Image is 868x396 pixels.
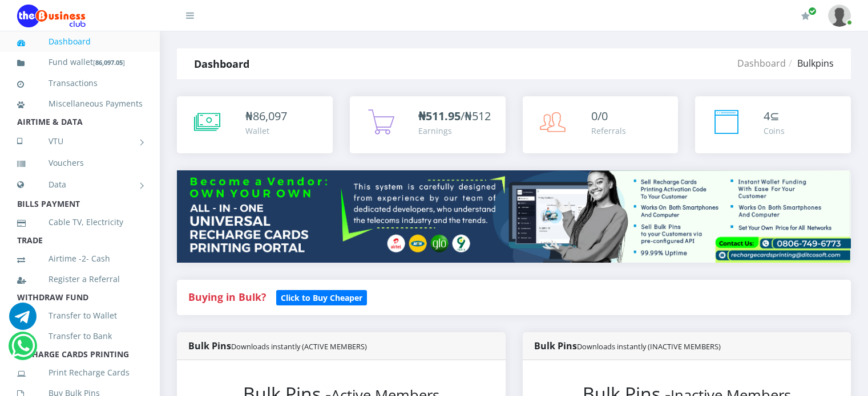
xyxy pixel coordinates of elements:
[281,292,362,303] b: Click to Buy Cheaper
[418,108,461,124] b: ₦511.95
[577,341,721,352] small: Downloads instantly (INACTIVE MEMBERS)
[188,290,266,304] strong: Buying in Bulk?
[17,266,143,292] a: Register a Referral
[591,108,608,124] span: 0/0
[17,303,143,329] a: Transfer to Wallet
[17,5,86,27] img: Logo
[194,57,249,71] strong: Dashboard
[17,323,143,349] a: Transfer to Bank
[95,58,123,67] b: 86,097.05
[764,108,770,124] span: 4
[11,341,35,360] a: Chat for support
[17,28,143,55] a: Dashboard
[93,58,125,67] small: [ ]
[17,150,143,176] a: Vouchers
[534,340,721,352] strong: Bulk Pins
[523,96,679,153] a: 0/0 Referrals
[17,170,143,199] a: Data
[17,49,143,76] a: Fund wallet[86,097.05]
[17,127,143,156] a: VTU
[17,246,143,272] a: Airtime -2- Cash
[801,11,810,21] i: Renew/Upgrade Subscription
[231,341,367,352] small: Downloads instantly (ACTIVE MEMBERS)
[17,91,143,117] a: Miscellaneous Payments
[177,96,333,153] a: ₦86,097 Wallet
[245,108,287,125] div: ₦
[245,125,287,137] div: Wallet
[418,125,491,137] div: Earnings
[188,340,367,352] strong: Bulk Pins
[418,108,491,124] span: /₦512
[17,209,143,235] a: Cable TV, Electricity
[9,311,37,330] a: Chat for support
[17,360,143,386] a: Print Recharge Cards
[737,57,786,70] a: Dashboard
[276,290,367,304] a: Click to Buy Cheaper
[17,70,143,96] a: Transactions
[828,5,851,27] img: User
[786,56,834,70] li: Bulkpins
[764,108,785,125] div: ⊆
[764,125,785,137] div: Coins
[253,108,287,124] span: 86,097
[177,170,851,263] img: multitenant_rcp.png
[591,125,626,137] div: Referrals
[350,96,506,153] a: ₦511.95/₦512 Earnings
[808,7,817,15] span: Renew/Upgrade Subscription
